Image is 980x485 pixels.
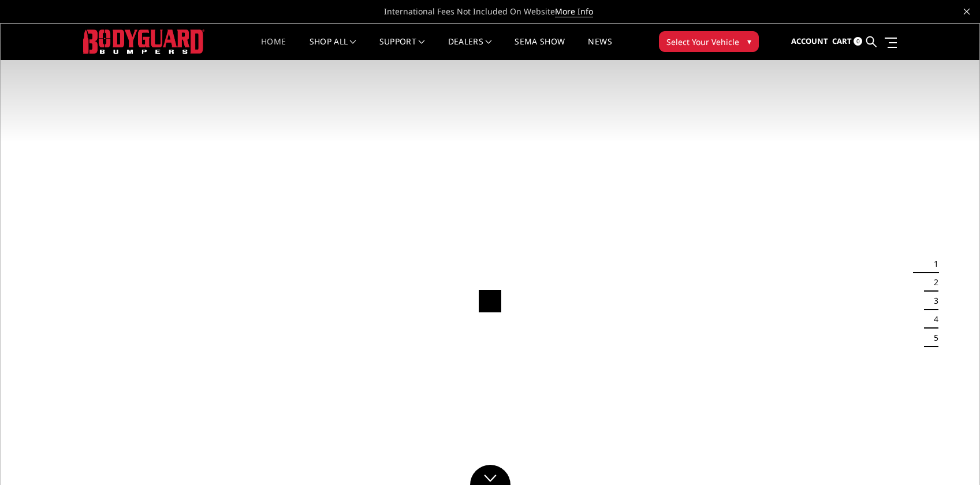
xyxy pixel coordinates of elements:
button: 5 of 5 [927,329,938,347]
span: Select Your Vehicle [666,36,739,48]
a: Click to Down [470,465,511,485]
a: shop all [310,38,356,60]
a: Dealers [448,38,492,60]
a: Account [791,26,828,57]
a: More Info [555,6,593,17]
a: Cart 0 [832,26,862,57]
button: 1 of 5 [927,255,938,274]
button: Select Your Vehicle [659,31,759,52]
a: Home [261,38,286,60]
span: Account [791,36,828,46]
button: 4 of 5 [927,310,938,329]
span: Cart [832,36,852,46]
button: 2 of 5 [927,274,938,292]
a: News [588,38,612,60]
button: 3 of 5 [927,292,938,311]
span: 0 [854,37,862,46]
a: SEMA Show [515,38,565,60]
img: BODYGUARD BUMPERS [83,29,204,53]
a: Support [379,38,425,60]
span: ▾ [747,35,751,47]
